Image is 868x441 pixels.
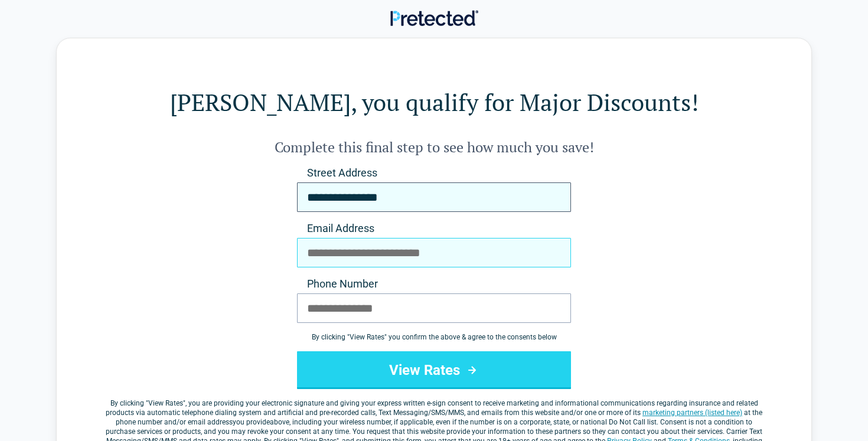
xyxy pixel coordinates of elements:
div: By clicking " View Rates " you confirm the above & agree to the consents below [297,332,571,342]
button: View Rates [297,351,571,389]
label: Phone Number [297,277,571,291]
span: View Rates [148,399,183,407]
h1: [PERSON_NAME], you qualify for Major Discounts! [104,86,764,119]
label: Street Address [297,166,571,180]
label: Email Address [297,221,571,236]
h2: Complete this final step to see how much you save! [104,138,764,156]
a: marketing partners (listed here) [642,409,742,417]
